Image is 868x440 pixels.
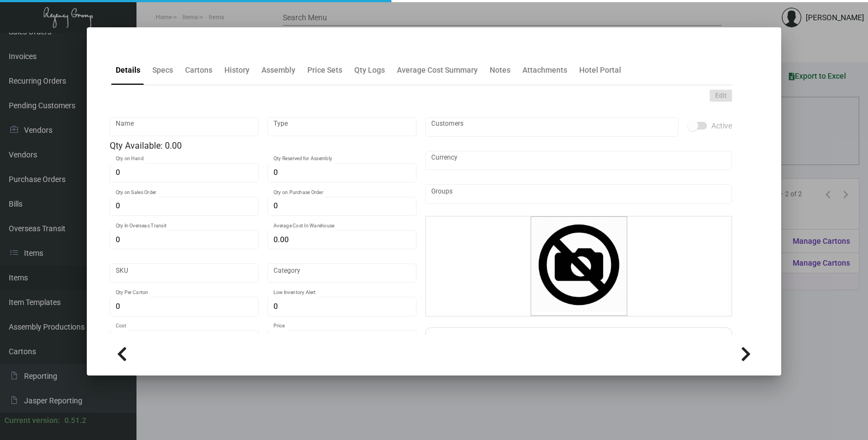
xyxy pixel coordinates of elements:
[110,139,417,152] div: Qty Available: 0.00
[354,64,385,76] div: Qty Logs
[307,64,342,76] div: Price Sets
[710,90,732,102] button: Edit
[522,64,567,76] div: Attachments
[711,119,732,132] span: Active
[4,415,60,426] div: Current version:
[490,64,510,76] div: Notes
[185,64,212,76] div: Cartons
[152,64,173,76] div: Specs
[431,122,673,131] input: Add new..
[431,190,727,198] input: Add new..
[397,64,478,76] div: Average Cost Summary
[261,64,295,76] div: Assembly
[64,415,86,426] div: 0.51.2
[715,91,727,101] span: Edit
[579,64,621,76] div: Hotel Portal
[116,64,140,76] div: Details
[224,64,249,76] div: History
